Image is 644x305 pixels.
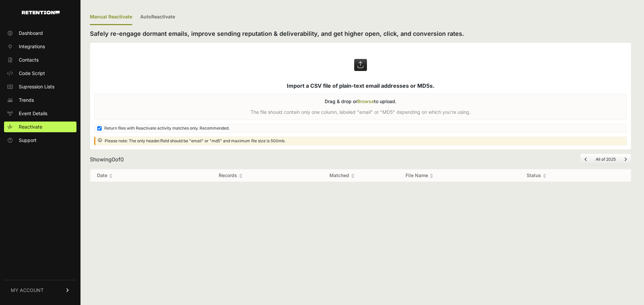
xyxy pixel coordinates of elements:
[591,157,620,162] li: All of 2025
[19,57,39,63] span: Contacts
[120,156,124,163] span: 0
[19,43,45,50] span: Integrations
[109,173,113,178] img: no_sort-eaf950dc5ab64cae54d48a5578032e96f70b2ecb7d747501f34c8f2db400fb66.gif
[19,83,54,90] span: Supression Lists
[4,41,76,52] a: Integrations
[4,280,76,300] a: MY ACCOUNT
[11,287,44,294] span: MY ACCOUNT
[543,173,546,178] img: no_sort-eaf950dc5ab64cae54d48a5578032e96f70b2ecb7d747501f34c8f2db400fb66.gif
[239,173,243,178] img: no_sort-eaf950dc5ab64cae54d48a5578032e96f70b2ecb7d747501f34c8f2db400fb66.gif
[4,95,76,105] a: Trends
[19,137,37,144] span: Support
[351,173,355,178] img: no_sort-eaf950dc5ab64cae54d48a5578032e96f70b2ecb7d747501f34c8f2db400fb66.gif
[90,155,124,163] div: Showing of
[19,30,43,36] span: Dashboard
[285,169,399,182] th: Matched
[4,68,76,79] a: Code Script
[585,157,587,162] a: Previous
[520,169,618,182] th: Status
[624,157,627,162] a: Next
[4,122,76,132] a: Reactivate
[19,110,47,117] span: Event Details
[22,11,60,14] img: Retention.com
[90,9,132,25] div: Manual Reactivate
[19,124,42,130] span: Reactivate
[399,169,520,182] th: File Name
[140,9,175,25] a: AutoReactivate
[4,28,76,39] a: Dashboard
[580,154,631,165] nav: Page navigation
[176,169,285,182] th: Records
[90,29,631,39] h2: Safely re-engage dormant emails, improve sending reputation & deliverability, and get higher open...
[19,97,34,103] span: Trends
[90,169,176,182] th: Date
[4,108,76,119] a: Event Details
[4,55,76,65] a: Contacts
[19,70,45,77] span: Code Script
[430,173,433,178] img: no_sort-eaf950dc5ab64cae54d48a5578032e96f70b2ecb7d747501f34c8f2db400fb66.gif
[112,156,115,163] span: 0
[104,126,229,131] span: Return files with Reactivate activity matches only. Recommended.
[4,81,76,92] a: Supression Lists
[97,126,102,131] input: Return files with Reactivate activity matches only. Recommended.
[4,135,76,146] a: Support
